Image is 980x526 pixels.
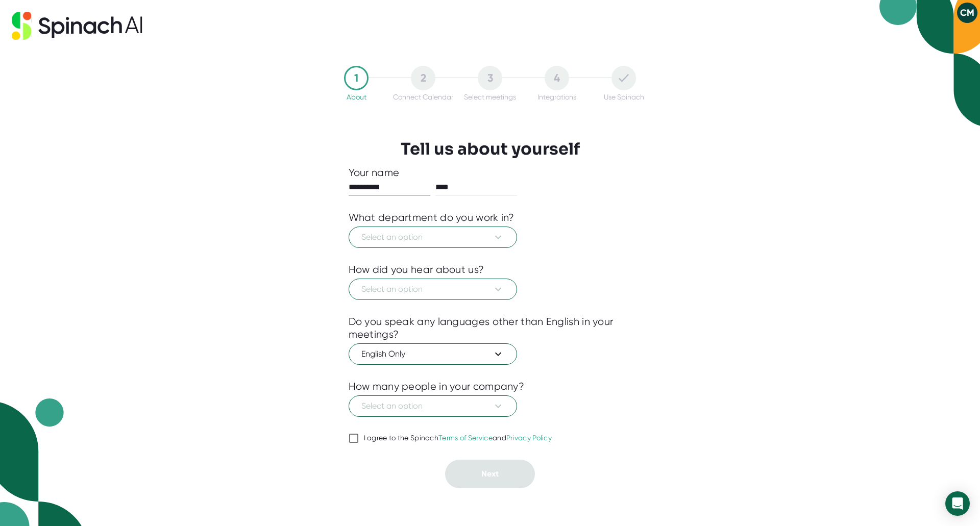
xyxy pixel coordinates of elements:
button: CM [957,3,977,23]
button: Select an option [349,227,517,248]
button: Select an option [349,279,517,300]
div: Integrations [537,93,576,101]
div: Do you speak any languages other than English in your meetings? [349,315,632,341]
div: 4 [545,66,569,90]
div: 1 [344,66,369,90]
button: Select an option [349,395,517,417]
span: English Only [361,348,504,360]
div: How did you hear about us? [349,263,484,276]
div: Your name [349,166,632,179]
div: I agree to the Spinach and [364,434,552,443]
span: Select an option [361,231,504,243]
h3: Tell us about yourself [401,139,580,159]
span: Select an option [361,400,504,412]
div: 2 [411,66,435,90]
div: Select meetings [464,93,516,101]
div: How many people in your company? [349,380,525,393]
div: Use Spinach [604,93,644,101]
a: Terms of Service [438,434,493,442]
span: Next [481,469,499,479]
div: About [347,93,366,101]
div: Connect Calendar [393,93,453,101]
button: Next [445,460,535,488]
span: Select an option [361,283,504,295]
div: Open Intercom Messenger [945,491,970,516]
div: 3 [478,66,502,90]
div: What department do you work in? [349,211,514,224]
button: English Only [349,343,517,365]
a: Privacy Policy [506,434,552,442]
